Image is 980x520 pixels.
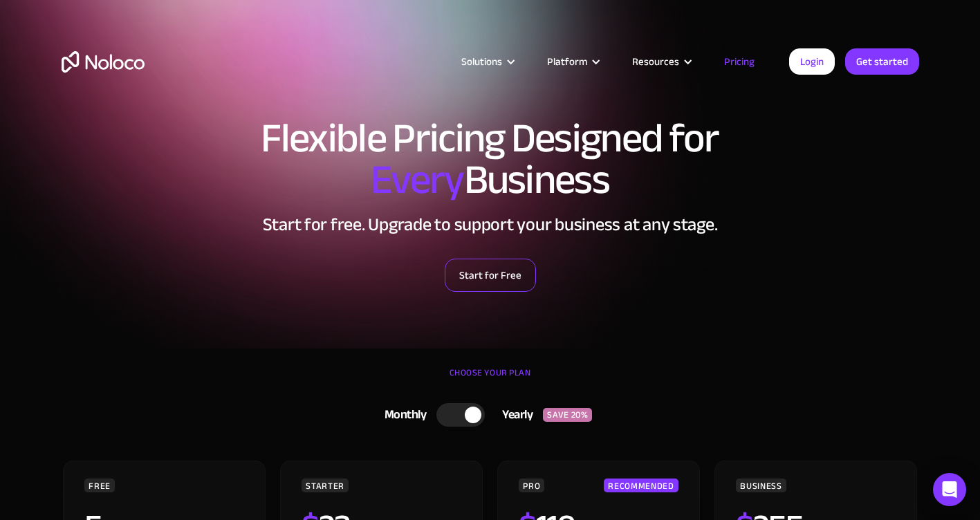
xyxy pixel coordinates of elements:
div: CHOOSE YOUR PLAN [62,362,919,397]
div: RECOMMENDED [604,479,678,492]
div: Open Intercom Messenger [933,473,966,506]
a: Login [789,48,835,75]
h2: Start for free. Upgrade to support your business at any stage. [62,214,919,235]
div: Solutions [461,53,502,71]
div: Platform [547,53,587,71]
a: home [62,51,145,73]
a: Start for Free [445,259,536,292]
h1: Flexible Pricing Designed for Business [62,118,919,201]
div: STARTER [302,479,348,492]
div: BUSINESS [736,479,786,492]
div: SAVE 20% [543,408,592,422]
a: Pricing [707,53,772,71]
div: Solutions [444,53,530,71]
span: Every [371,141,464,219]
a: Get started [845,48,919,75]
div: Resources [615,53,707,71]
div: Platform [530,53,615,71]
div: Yearly [485,405,543,425]
div: FREE [84,479,115,492]
div: PRO [519,479,544,492]
div: Resources [632,53,679,71]
div: Monthly [367,405,437,425]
